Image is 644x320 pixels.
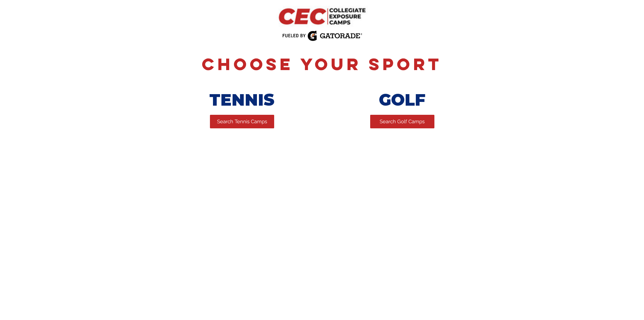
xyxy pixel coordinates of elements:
[379,90,425,110] span: GOLF
[282,30,362,41] img: Fueled by Gatorade.png
[209,90,275,110] span: TENNIS
[202,54,442,74] span: Choose Your Sport
[217,118,267,125] span: Search Tennis Camps
[370,115,434,128] a: Search Golf Camps
[210,115,274,128] a: Search Tennis Camps
[380,118,425,125] span: Search Golf Camps
[270,3,374,30] img: CEC Logo Primary.png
